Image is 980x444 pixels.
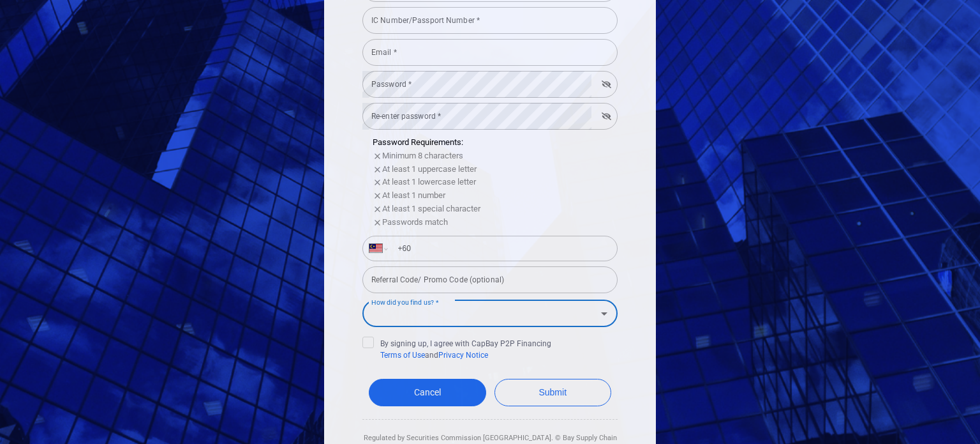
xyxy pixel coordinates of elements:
[369,379,486,406] a: Cancel
[373,137,463,147] span: Password Requirements:
[438,351,488,360] a: Privacy Notice
[380,351,425,360] a: Terms of Use
[494,379,612,406] button: Submit
[382,151,463,160] span: Minimum 8 characters
[382,177,476,187] span: At least 1 lowercase letter
[382,217,448,227] span: Passwords match
[382,190,445,200] span: At least 1 number
[362,337,551,361] span: By signing up, I agree with CapBay P2P Financing and
[414,387,441,397] span: Cancel
[382,204,480,213] span: At least 1 special character
[371,294,439,310] label: How did you find us? *
[390,238,611,259] input: Enter phone number *
[595,305,613,323] button: Open
[382,164,477,174] span: At least 1 uppercase letter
